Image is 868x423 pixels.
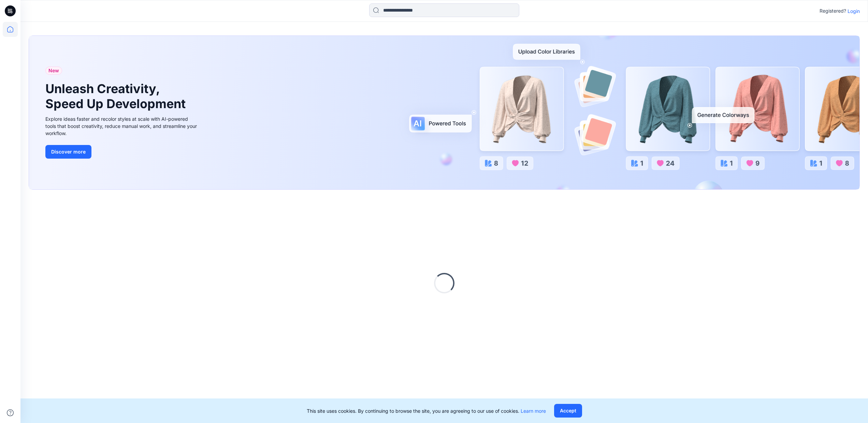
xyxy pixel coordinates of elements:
[48,67,59,75] span: New
[45,82,189,111] h1: Unleash Creativity, Speed Up Development
[820,7,846,15] p: Registered?
[45,115,199,137] div: Explore ideas faster and recolor styles at scale with AI-powered tools that boost creativity, red...
[307,407,546,414] p: This site uses cookies. By continuing to browse the site, you are agreeing to our use of cookies.
[45,145,199,159] a: Discover more
[848,8,860,15] p: Login
[554,404,582,418] button: Accept
[45,145,91,159] button: Discover more
[521,408,546,414] a: Learn more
